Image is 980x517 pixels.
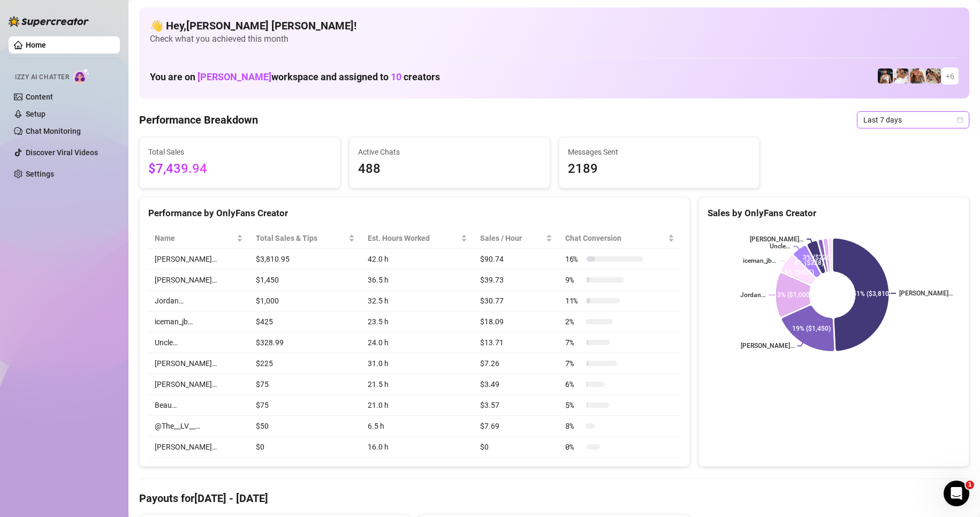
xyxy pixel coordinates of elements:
[740,292,765,299] text: Jordan…
[26,148,98,157] a: Discover Viral Videos
[474,311,559,332] td: $18.09
[474,416,559,437] td: $7.69
[568,159,751,179] span: 2189
[26,41,46,49] a: Home
[139,491,969,506] h4: Payouts for [DATE] - [DATE]
[743,257,776,265] text: iceman_jb…
[361,395,474,416] td: 21.0 h
[565,337,582,348] span: 7 %
[26,93,53,101] a: Content
[148,249,249,270] td: [PERSON_NAME]…
[565,378,582,390] span: 6 %
[155,232,234,244] span: Name
[474,228,559,249] th: Sales / Hour
[878,69,893,83] img: Chris
[358,159,541,179] span: 488
[148,332,249,353] td: Uncle…
[565,441,582,453] span: 0 %
[474,270,559,291] td: $39.73
[150,18,959,33] h4: 👋 Hey, [PERSON_NAME] [PERSON_NAME] !
[148,395,249,416] td: Beau…
[249,311,361,332] td: $425
[148,146,331,158] span: Total Sales
[474,249,559,270] td: $90.74
[910,69,925,83] img: David
[26,127,81,135] a: Chat Monitoring
[148,291,249,311] td: Jordan…
[565,295,582,307] span: 11 %
[708,206,960,221] div: Sales by OnlyFans Creator
[770,243,790,250] text: Uncle…
[565,358,582,369] span: 7 %
[740,343,794,350] text: [PERSON_NAME]…
[559,228,681,249] th: Chat Conversion
[249,437,361,458] td: $0
[565,399,582,411] span: 5 %
[358,146,541,158] span: Active Chats
[249,228,361,249] th: Total Sales & Tips
[249,395,361,416] td: $75
[899,290,953,297] text: [PERSON_NAME]…
[73,68,90,83] img: AI Chatter
[249,353,361,374] td: $225
[148,159,331,179] span: $7,439.94
[863,112,963,128] span: Last 7 days
[565,316,582,328] span: 2 %
[249,291,361,311] td: $1,000
[249,270,361,291] td: $1,450
[474,291,559,311] td: $30.77
[15,72,69,82] span: Izzy AI Chatter
[361,332,474,353] td: 24.0 h
[480,232,544,244] span: Sales / Hour
[148,437,249,458] td: [PERSON_NAME]…
[148,206,681,221] div: Performance by OnlyFans Creator
[750,235,803,243] text: [PERSON_NAME]…
[249,374,361,395] td: $75
[197,71,271,82] span: [PERSON_NAME]
[361,437,474,458] td: 16.0 h
[368,232,459,244] div: Est. Hours Worked
[361,374,474,395] td: 21.5 h
[565,420,582,432] span: 8 %
[148,416,249,437] td: @The__LV__…
[150,71,440,83] h1: You are on workspace and assigned to creators
[361,353,474,374] td: 31.0 h
[26,170,54,178] a: Settings
[565,274,582,286] span: 9 %
[946,70,954,82] span: + 6
[361,249,474,270] td: 42.0 h
[148,353,249,374] td: [PERSON_NAME]…
[148,228,249,249] th: Name
[474,353,559,374] td: $7.26
[148,270,249,291] td: [PERSON_NAME]…
[474,395,559,416] td: $3.57
[565,253,582,265] span: 16 %
[148,374,249,395] td: [PERSON_NAME]…
[150,33,959,45] span: Check what you achieved this month
[249,249,361,270] td: $3,810.95
[894,69,909,83] img: Jake
[474,374,559,395] td: $3.49
[568,146,751,158] span: Messages Sent
[9,16,89,27] img: logo-BBDzfeDw.svg
[474,437,559,458] td: $0
[361,416,474,437] td: 6.5 h
[256,232,346,244] span: Total Sales & Tips
[361,291,474,311] td: 32.5 h
[565,232,666,244] span: Chat Conversion
[474,332,559,353] td: $13.71
[391,71,401,82] span: 10
[957,117,963,123] span: calendar
[249,332,361,353] td: $328.99
[26,110,45,118] a: Setup
[966,481,974,489] span: 1
[249,416,361,437] td: $50
[139,112,258,127] h4: Performance Breakdown
[926,69,941,83] img: Uncle
[361,311,474,332] td: 23.5 h
[944,481,969,506] iframe: Intercom live chat
[148,311,249,332] td: iceman_jb…
[361,270,474,291] td: 36.5 h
